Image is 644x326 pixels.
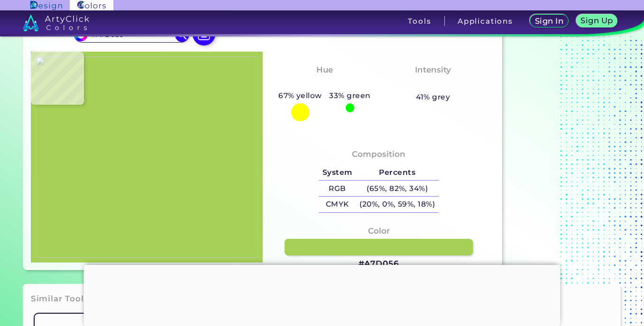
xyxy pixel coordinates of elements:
[356,165,439,181] h5: Percents
[415,63,451,77] h4: Intensity
[36,56,258,258] img: 4509a4c6-1271-4479-88b9-c3d7a5d69bb4
[368,224,390,238] h4: Color
[416,91,451,103] h5: 41% grey
[319,181,356,196] h5: RGB
[356,197,439,212] h5: (20%, 0%, 59%, 18%)
[316,63,333,77] h4: Hue
[578,15,616,27] a: Sign Up
[84,265,561,324] iframe: Advertisement
[326,90,375,102] h5: 33% green
[275,90,325,102] h5: 67% yellow
[285,78,364,90] h3: Greenish Yellow
[319,165,356,181] h5: System
[23,14,90,31] img: logo_artyclick_colors_white.svg
[352,147,405,161] h4: Composition
[30,1,62,10] img: ArtyClick Design logo
[359,258,399,270] h3: #A7D056
[458,18,513,25] h3: Applications
[536,18,562,25] h5: Sign In
[408,18,431,25] h3: Tools
[582,17,612,24] h5: Sign Up
[356,181,439,196] h5: (65%, 82%, 34%)
[532,15,567,27] a: Sign In
[411,78,455,90] h3: Medium
[31,293,89,305] h3: Similar Tools
[319,197,356,212] h5: CMYK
